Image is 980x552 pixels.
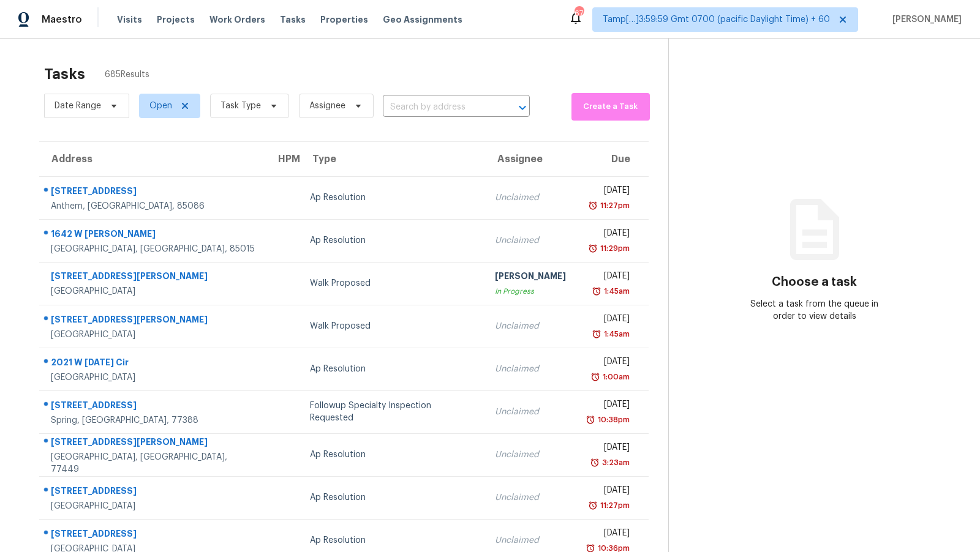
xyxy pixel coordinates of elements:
div: 11:27pm [598,200,630,212]
div: In Progress [495,285,566,297]
div: [STREET_ADDRESS][PERSON_NAME] [51,313,256,329]
div: [GEOGRAPHIC_DATA] [51,329,256,341]
div: 670 [575,7,583,20]
span: Create a Task [578,100,644,114]
div: Select a task from the queue in order to view details [742,298,888,323]
span: [PERSON_NAME] [888,13,962,26]
div: [STREET_ADDRESS] [51,399,256,414]
span: Task Type [221,100,261,112]
span: Open [149,100,172,112]
div: 3:23am [600,457,630,469]
img: Overdue Alarm Icon [588,200,598,212]
div: Unclaimed [495,449,566,461]
span: Projects [157,13,195,26]
div: Ap Resolution [310,534,475,546]
h3: Choose a task [772,276,857,288]
div: [DATE] [586,398,630,414]
div: [GEOGRAPHIC_DATA] [51,285,256,297]
div: 10:38pm [595,414,630,426]
h2: Tasks [44,68,85,80]
div: [GEOGRAPHIC_DATA] [51,500,256,512]
img: Overdue Alarm Icon [590,457,600,469]
button: Open [514,99,531,116]
div: [GEOGRAPHIC_DATA], [GEOGRAPHIC_DATA], 77449 [51,451,256,476]
span: Tamp[…]3:59:59 Gmt 0700 (pacific Daylight Time) + 60 [603,13,830,26]
div: Walk Proposed [310,320,475,332]
th: Address [39,142,266,176]
span: Work Orders [209,13,265,26]
span: Assignee [309,100,345,112]
th: HPM [266,142,300,176]
div: [STREET_ADDRESS][PERSON_NAME] [51,270,256,285]
div: [DATE] [586,184,630,200]
span: Geo Assignments [383,13,462,26]
span: Visits [117,13,142,26]
div: Ap Resolution [310,363,475,375]
div: 2021 W [DATE] Cir [51,356,256,371]
img: Overdue Alarm Icon [588,242,598,255]
div: Spring, [GEOGRAPHIC_DATA], 77388 [51,414,256,427]
div: 11:29pm [598,242,630,255]
img: Overdue Alarm Icon [592,285,601,297]
div: 1:45am [601,328,630,340]
div: [STREET_ADDRESS] [51,528,256,543]
span: Date Range [55,100,101,112]
div: Followup Specialty Inspection Requested [310,400,475,424]
div: Unclaimed [495,491,566,504]
img: Overdue Alarm Icon [586,414,595,426]
div: Ap Resolution [310,192,475,204]
div: [PERSON_NAME] [495,270,566,285]
div: [DATE] [586,441,630,457]
div: 1:45am [601,285,630,297]
input: Search by address [383,98,496,117]
div: 1:00am [600,371,630,383]
div: [DATE] [586,527,630,542]
img: Overdue Alarm Icon [590,371,600,383]
img: Overdue Alarm Icon [588,499,598,512]
span: Maestro [42,13,82,26]
div: [STREET_ADDRESS] [51,185,256,200]
div: Unclaimed [495,363,566,375]
div: 1642 W [PERSON_NAME] [51,228,256,243]
div: [GEOGRAPHIC_DATA], [GEOGRAPHIC_DATA], 85015 [51,243,256,255]
div: Anthem, [GEOGRAPHIC_DATA], 85086 [51,200,256,212]
div: 11:27pm [598,499,630,512]
div: Unclaimed [495,406,566,418]
div: Ap Resolution [310,491,475,504]
div: [STREET_ADDRESS] [51,485,256,500]
div: [DATE] [586,270,630,285]
div: [DATE] [586,227,630,242]
span: 685 Results [105,69,149,81]
th: Assignee [485,142,576,176]
button: Create a Task [571,93,650,121]
div: Ap Resolution [310,234,475,247]
div: Walk Proposed [310,277,475,289]
img: Overdue Alarm Icon [592,328,601,340]
span: Tasks [280,15,306,24]
div: [STREET_ADDRESS][PERSON_NAME] [51,436,256,451]
span: Properties [320,13,368,26]
div: [DATE] [586,484,630,499]
div: Unclaimed [495,234,566,247]
div: [GEOGRAPHIC_DATA] [51,371,256,384]
th: Due [576,142,649,176]
div: Ap Resolution [310,449,475,461]
div: Unclaimed [495,534,566,546]
div: Unclaimed [495,320,566,332]
div: [DATE] [586,313,630,328]
div: Unclaimed [495,192,566,204]
th: Type [300,142,485,176]
div: [DATE] [586,356,630,371]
